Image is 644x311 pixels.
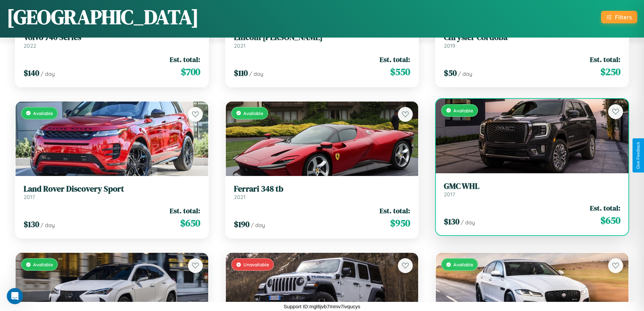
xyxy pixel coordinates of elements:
span: $ 50 [444,67,457,79]
span: $ 190 [234,219,249,230]
h3: GMC WHL [444,181,620,191]
span: $ 130 [444,216,459,227]
iframe: Intercom live chat [7,288,23,304]
span: Available [453,262,473,267]
span: $ 250 [600,65,620,79]
h1: [GEOGRAPHIC_DATA] [7,3,199,31]
span: Est. total: [380,54,410,64]
span: Est. total: [590,203,620,213]
span: / day [458,70,472,77]
span: / day [461,219,475,226]
button: Filters [601,11,637,23]
h3: Ferrari 348 tb [234,184,410,194]
h3: Land Rover Discovery Sport [24,184,200,194]
span: Est. total: [380,206,410,216]
span: Available [33,262,53,267]
span: 2022 [24,42,36,49]
span: $ 550 [390,65,410,79]
a: Chrysler Cordoba2019 [444,32,620,49]
span: Est. total: [170,54,200,64]
p: Support ID: mgl6jvb7mmv7ivqucys [284,302,360,311]
a: Land Rover Discovery Sport2017 [24,184,200,201]
span: 2019 [444,42,455,49]
span: Est. total: [590,54,620,64]
span: 2017 [444,191,455,198]
span: 2021 [234,194,245,200]
span: / day [41,222,55,228]
span: / day [251,222,265,228]
span: / day [41,70,55,77]
span: 2021 [234,42,245,49]
h3: Chrysler Cordoba [444,32,620,42]
span: $ 650 [180,216,200,230]
span: Est. total: [170,206,200,216]
a: Lincoln [PERSON_NAME]2021 [234,32,410,49]
a: Ferrari 348 tb2021 [234,184,410,201]
span: $ 130 [24,219,39,230]
span: Available [243,110,263,116]
h3: Lincoln [PERSON_NAME] [234,32,410,42]
span: $ 650 [600,214,620,227]
span: Available [33,110,53,116]
div: Filters [615,14,632,21]
span: Unavailable [243,262,269,267]
span: Available [453,108,473,113]
span: $ 110 [234,67,248,79]
span: / day [249,70,263,77]
span: $ 950 [390,216,410,230]
a: Volvo 740 Series2022 [24,32,200,49]
span: $ 140 [24,67,39,79]
h3: Volvo 740 Series [24,32,200,42]
span: $ 700 [181,65,200,79]
div: Give Feedback [636,142,641,169]
span: 2017 [24,194,35,200]
a: GMC WHL2017 [444,181,620,198]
